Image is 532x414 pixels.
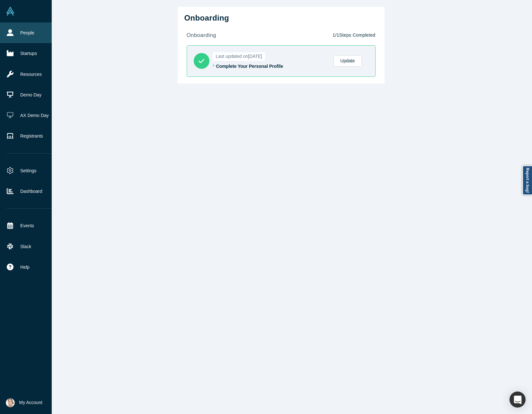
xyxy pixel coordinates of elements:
span: Last updated on [DATE] [213,52,265,61]
img: Natasha Lowery's Account [6,398,15,407]
button: My Account [6,398,42,407]
p: 1 / 1 Steps Completed [332,32,375,39]
a: Report a bug! [522,166,532,195]
div: Complete Your Personal Profile [216,63,327,70]
strong: onboarding [187,32,216,38]
img: Alchemist Vault Logo [6,7,15,16]
span: Help [20,264,30,271]
h2: Onboarding [184,14,378,23]
a: Update [333,55,361,67]
span: My Account [19,399,42,406]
